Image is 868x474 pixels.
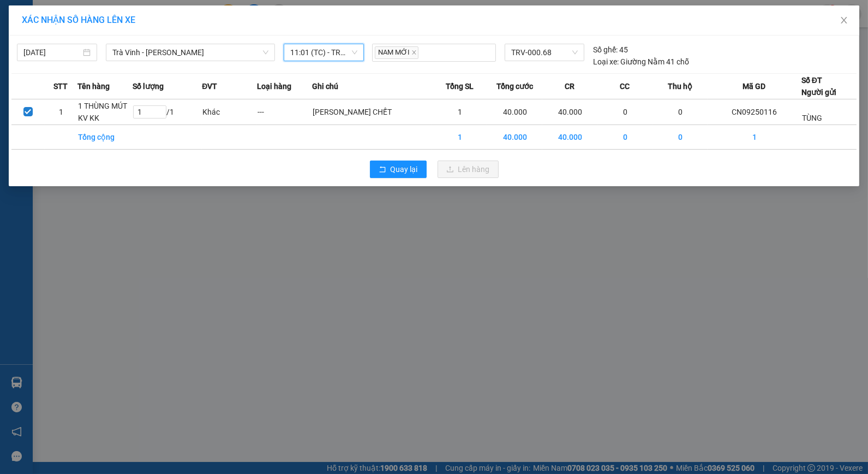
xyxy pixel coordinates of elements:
td: 1 THÙNG MÚT KV KK [77,99,133,125]
span: VP Cầu Ngang - [22,21,106,32]
div: Số ĐT Người gửi [801,74,836,98]
span: Số ghế: [593,44,618,56]
td: 0 [653,125,708,150]
p: GỬI: [4,21,159,32]
span: rollback [379,165,386,174]
td: [PERSON_NAME] CHẾT [312,99,432,125]
td: 40.000 [487,125,542,150]
strong: BIÊN NHẬN GỬI HÀNG [37,6,127,16]
span: CC [620,80,630,92]
span: Thu hộ [668,80,692,92]
td: 1 [432,99,487,125]
span: 11:01 (TC) - TRV-000.68 - (Đã hủy) [290,44,357,61]
span: BÌNH [58,59,79,69]
span: TÙNG [802,114,822,122]
button: rollbackQuay lại [370,161,427,178]
span: CR [565,80,574,92]
span: Tổng SL [446,80,474,92]
span: TRV-000.68 [511,44,578,61]
td: Tổng cộng [77,125,133,150]
span: VP [PERSON_NAME] ([GEOGRAPHIC_DATA]) [4,37,110,57]
td: 0 [597,125,653,150]
td: 1 [708,125,801,150]
span: GIAO: [4,71,118,81]
span: down [262,49,269,56]
span: close [411,50,417,55]
span: Tên hàng [77,80,110,92]
span: TÙNG [83,21,106,32]
span: XÁC NHẬN SỐ HÀNG LÊN XE [22,15,135,25]
span: Loại hàng [257,80,291,92]
span: Loại xe: [593,56,619,68]
td: 1 [432,125,487,150]
span: Ghi chú [312,80,338,92]
span: [PERSON_NAME] CHẾT [28,71,118,81]
td: Khác [202,99,257,125]
span: 0917077070 - [4,59,79,69]
button: Close [829,5,859,36]
span: NAM MỚI [375,46,418,59]
td: 0 [597,99,653,125]
td: 40.000 [487,99,542,125]
td: CN09250116 [708,99,801,125]
td: 40.000 [542,125,597,150]
span: Số lượng [133,80,164,92]
span: Mã GD [743,80,766,92]
input: 13/09/2025 [23,46,81,58]
div: Giường Nằm 41 chỗ [593,56,689,68]
td: / 1 [133,99,202,125]
p: NHẬN: [4,37,159,57]
td: 40.000 [542,99,597,125]
div: 45 [593,44,628,56]
button: uploadLên hàng [438,161,499,178]
td: --- [257,99,312,125]
td: 1 [45,99,78,125]
span: Quay lại [391,163,418,175]
span: Tổng cước [496,80,533,92]
span: STT [53,80,68,92]
td: 0 [653,99,708,125]
span: close [840,16,848,25]
span: ĐVT [202,80,217,92]
span: Trà Vinh - Hồ Chí Minh [112,44,268,61]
